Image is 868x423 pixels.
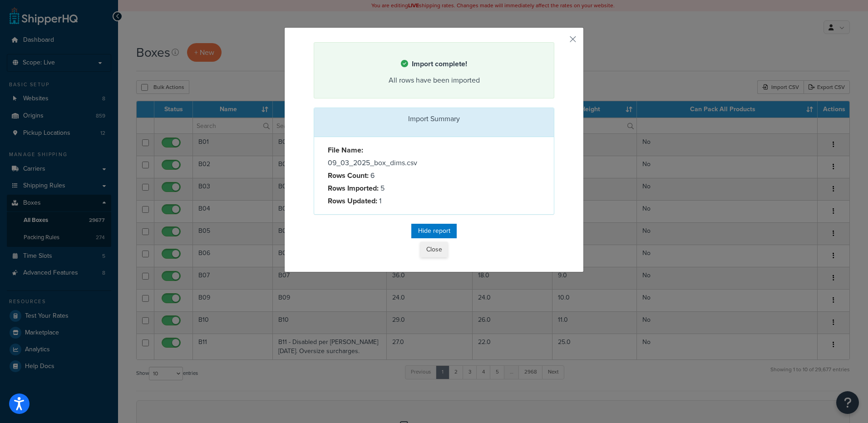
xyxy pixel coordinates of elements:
strong: Rows Imported: [328,183,379,193]
strong: Rows Updated: [328,196,377,206]
h3: Import Summary [321,115,547,123]
strong: File Name: [328,145,363,155]
button: Close [420,242,448,257]
div: All rows have been imported [325,74,542,87]
div: 09_03_2025_box_dims.csv 6 5 1 [321,144,434,207]
strong: Rows Count: [328,170,369,181]
button: Hide report [411,224,457,238]
h4: Import complete! [325,59,542,69]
